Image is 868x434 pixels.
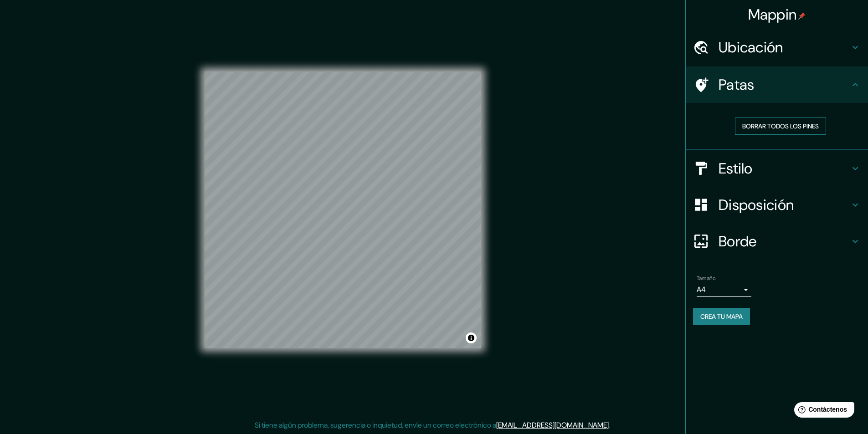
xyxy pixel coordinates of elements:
div: Borde [686,223,868,260]
div: Patas [686,66,868,103]
a: [EMAIL_ADDRESS][DOMAIN_NAME] [496,420,609,430]
font: . [611,420,613,430]
font: Crea tu mapa [700,312,743,321]
font: Patas [719,75,755,94]
font: Si tiene algún problema, sugerencia o inquietud, envíe un correo electrónico a [255,420,496,430]
font: Mappin [748,5,797,24]
iframe: Lanzador de widgets de ayuda [787,398,858,424]
font: A4 [697,285,706,294]
button: Activar o desactivar atribución [466,332,477,343]
img: pin-icon.png [798,12,806,20]
div: Estilo [686,150,868,187]
font: Ubicación [719,38,783,57]
font: Borrar todos los pines [742,122,819,130]
div: Disposición [686,187,868,223]
div: A4 [697,282,751,297]
div: Ubicación [686,29,868,66]
button: Crea tu mapa [693,308,750,325]
font: Disposición [719,195,794,214]
font: Estilo [719,159,753,178]
canvas: Mapa [205,71,481,348]
font: Tamaño [697,275,715,282]
button: Borrar todos los pines [735,117,826,135]
font: . [609,420,610,430]
font: Borde [719,232,757,251]
font: . [610,420,611,430]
